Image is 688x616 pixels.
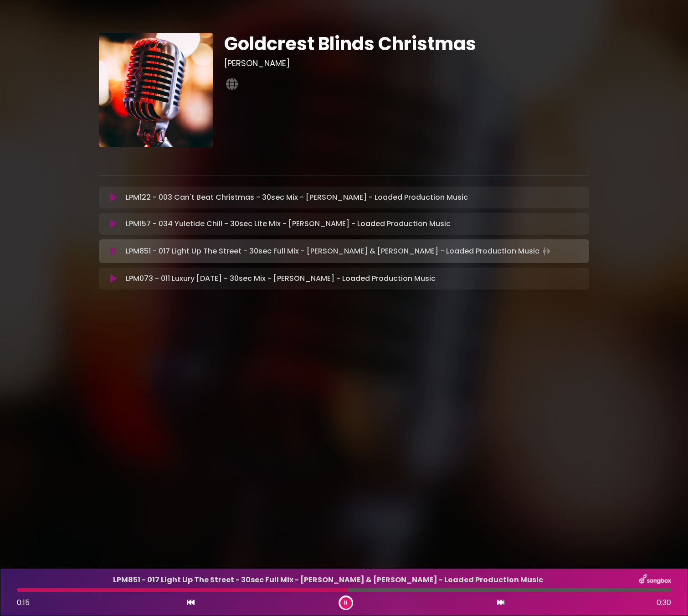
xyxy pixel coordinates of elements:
img: waveform4.gif [539,245,552,258]
p: LPM073 - 011 Luxury [DATE] - 30sec Mix - [PERSON_NAME] - Loaded Production Music [126,273,584,284]
h1: Goldcrest Blinds Christmas [224,33,589,55]
p: LPM122 - 003 Can't Beat Christmas - 30sec Mix - [PERSON_NAME] - Loaded Production Music [126,192,584,203]
h3: [PERSON_NAME] [224,58,589,68]
img: aM3QKArqTueG8dwo5ilj [99,33,213,147]
p: LPM157 - 034 Yuletide Chill - 30sec Lite Mix - [PERSON_NAME] - Loaded Production Music [126,218,584,229]
p: LPM851 - 017 Light Up The Street - 30sec Full Mix - [PERSON_NAME] & [PERSON_NAME] - Loaded Produc... [126,245,584,258]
